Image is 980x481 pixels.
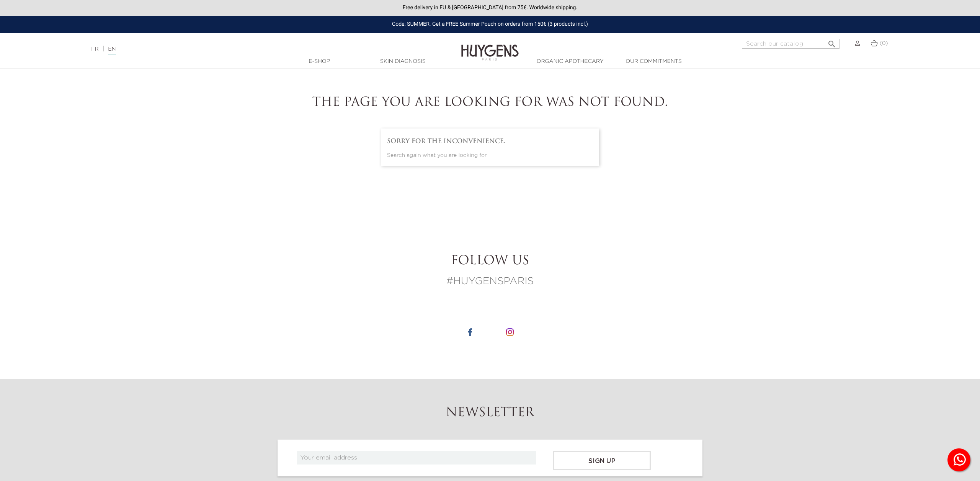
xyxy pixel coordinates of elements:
[278,254,702,269] h2: Follow us
[108,46,116,54] a: EN
[880,41,888,46] span: (0)
[532,58,608,66] a: Organic Apothecary
[615,58,692,66] a: Our commitments
[825,36,839,47] button: 
[827,37,836,46] i: 
[297,451,536,465] input: Your email address
[466,328,474,336] img: icone facebook
[364,58,441,66] a: Skin Diagnosis
[387,138,593,145] h4: Sorry for the inconvenience.
[278,96,702,110] h1: The page you are looking for was not found.
[87,44,402,54] div: |
[461,32,519,62] img: Huygens
[387,152,593,160] p: Search again what you are looking for
[278,406,702,420] h2: Newsletter
[506,328,514,336] img: icone instagram
[281,58,358,66] a: E-Shop
[278,274,702,289] p: #HUYGENSPARIS
[742,39,840,49] input: Search
[553,451,651,470] input: Sign up
[91,46,98,52] a: FR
